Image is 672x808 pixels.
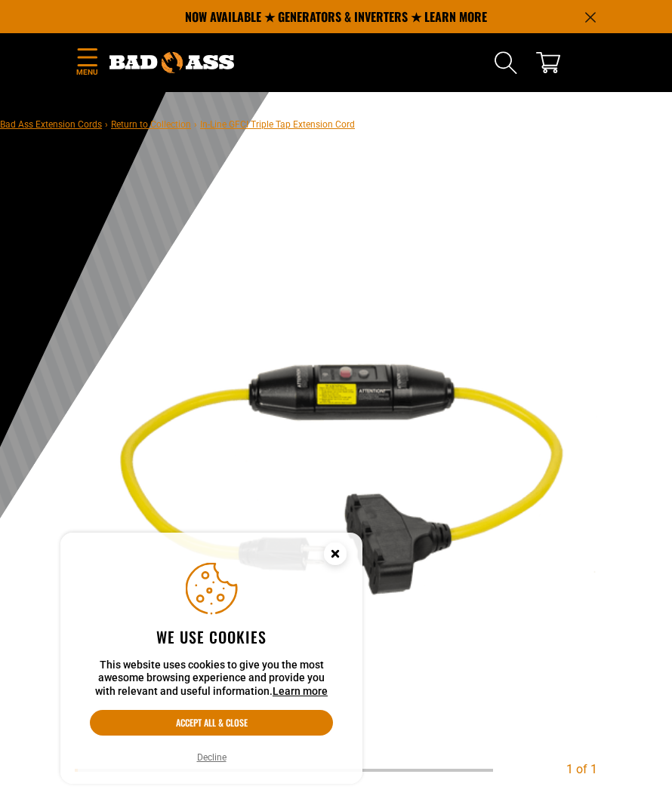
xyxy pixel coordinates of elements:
div: 1 of 1 [566,760,597,779]
h2: We use cookies [90,627,333,647]
span: In-Line GFCI Triple Tap Extension Cord [200,119,355,130]
img: yellow [75,224,597,746]
a: Return to Collection [111,119,191,130]
summary: Search [494,51,518,75]
span: › [194,119,197,130]
p: This website uses cookies to give you the most awesome browsing experience and provide you with r... [90,659,333,699]
button: Decline [193,750,231,765]
a: Learn more [273,685,328,697]
img: Bad Ass Extension Cords [109,52,234,73]
summary: Menu [76,45,98,81]
span: › [105,119,108,130]
span: Menu [76,66,98,78]
button: Accept all & close [90,710,333,736]
aside: Cookie Consent [60,533,362,785]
